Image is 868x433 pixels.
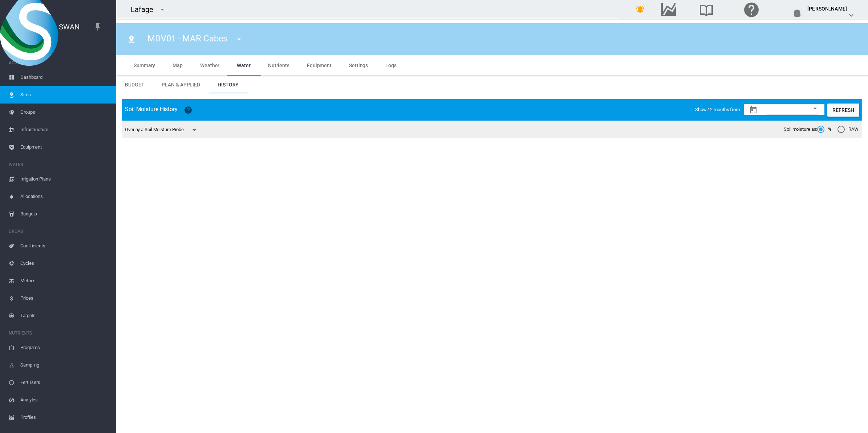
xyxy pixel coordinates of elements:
button: icon-menu-down [232,32,246,46]
span: Targets [20,307,110,324]
span: Analytes [20,391,110,409]
span: Allocations [20,188,110,205]
md-icon: Go to the Data Hub [660,5,677,14]
md-icon: Click here for help [743,5,760,14]
md-icon: icon-menu-down [235,35,243,44]
span: Profiles [20,409,110,426]
span: Weather [200,62,219,68]
span: Soil Moisture History [125,106,178,113]
button: Click Refresh to update site data if new data or settings changes have recently been applied to t... [827,104,859,117]
span: SWAN [59,22,80,32]
span: Nutrients [268,62,289,68]
button: [PERSON_NAME] icon-chevron-down [788,2,858,17]
md-icon: icon-map-marker-radius [127,35,136,44]
span: Show 12 months from [695,107,740,112]
span: Logs [385,62,397,68]
span: Programs [20,339,110,356]
span: Map [173,62,183,68]
span: Budgets [20,205,110,223]
span: History [218,82,239,88]
md-icon: Search the knowledge base [698,5,715,14]
span: Settings [349,62,368,68]
span: Metrics [20,272,110,290]
span: Equipment [307,62,332,68]
md-icon: icon-menu-down [190,126,199,134]
button: Click to go to list of Sites [124,32,139,46]
button: md-calendar [746,103,760,117]
span: Coefficients [20,237,110,255]
img: profile.jpg [790,8,804,23]
span: Overlay a Soil Moisture Probe [125,127,184,132]
md-icon: icon-menu-down [158,5,167,14]
button: icon-help-circle [181,103,195,117]
span: Equipment [20,138,110,156]
span: Plan & Applied [162,82,200,88]
button: Open calendar [808,102,822,115]
span: Soil moisture as: [784,126,817,133]
button: icon-bell-ring [633,2,648,17]
span: Budget [125,82,144,88]
span: Cycles [20,255,110,272]
span: MDV01 - MAR Cabes [147,33,227,44]
span: Groups [20,104,110,121]
md-radio-button: % [817,126,832,133]
div: Lafage [131,4,153,15]
button: icon-menu-down [155,2,170,17]
span: Infrastructure [20,121,110,138]
span: Fertilisers [20,374,110,391]
span: Summary [134,62,155,68]
button: icon-menu-down [187,123,202,137]
md-icon: icon-help-circle [184,106,192,114]
span: CROPS [9,226,110,237]
span: Sampling [20,356,110,374]
span: WATER [9,159,110,170]
div: [PERSON_NAME] [807,2,847,15]
md-icon: icon-pin [93,23,102,31]
md-icon: icon-chevron-down [847,11,856,20]
span: Prices [20,290,110,307]
md-icon: icon-bell-ring [636,5,645,14]
span: NUTRIENTS [9,327,110,339]
md-radio-button: RAW [837,126,859,133]
span: Water [237,62,251,68]
span: Dashboard [20,69,110,86]
span: Irrigation Plans [20,170,110,188]
span: Sites [20,86,110,104]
